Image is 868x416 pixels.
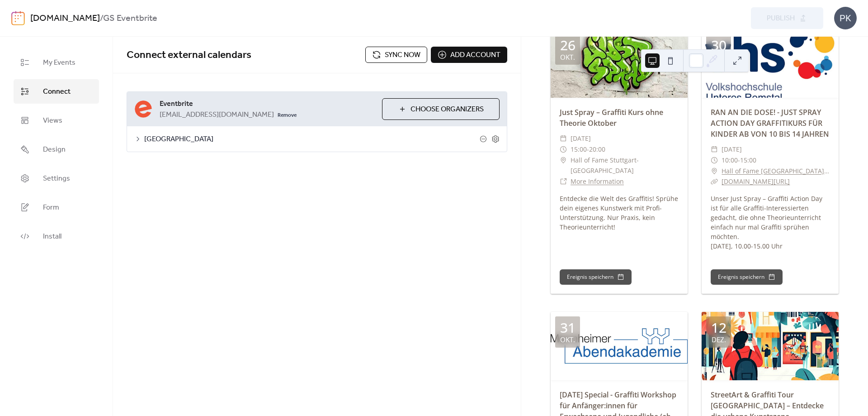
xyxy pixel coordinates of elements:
b: GS Eventbrite [103,10,157,27]
button: Add account [431,47,507,63]
div: ​ [560,133,567,144]
span: Remove [278,112,297,119]
span: My Events [43,57,75,68]
span: 10:00 [722,155,738,166]
span: Settings [43,173,70,184]
a: [DOMAIN_NAME][URL] [722,177,790,186]
a: Connect [14,79,99,104]
div: Dez. [712,336,726,343]
span: Sync now [385,50,420,61]
span: [DATE] [722,144,742,155]
img: eventbrite [134,100,152,118]
img: logo [11,11,25,25]
a: [DOMAIN_NAME] [30,10,100,27]
span: [EMAIL_ADDRESS][DOMAIN_NAME] [160,110,274,120]
button: Choose Organizers [382,98,500,120]
a: Form [14,195,99,220]
button: Ereignis speichern [711,269,783,285]
a: Just Spray – Graffiti Kurs ohne Theorie Oktober [560,107,663,128]
span: - [738,155,740,166]
div: Okt. [560,336,575,343]
a: Settings [14,166,99,191]
span: Eventbrite [160,99,375,110]
span: Views [43,115,62,126]
span: Connect [43,86,71,97]
div: 31 [560,321,576,335]
div: ​ [711,166,718,177]
div: ​ [711,176,718,187]
div: PK [834,7,857,29]
a: Views [14,108,99,133]
div: ​ [560,176,567,187]
a: More Information [571,177,624,186]
span: Form [43,202,59,213]
button: Ereignis speichern [560,269,632,285]
span: 15:00 [571,144,587,155]
a: Hall of Fame [GEOGRAPHIC_DATA] [GEOGRAPHIC_DATA] [722,166,830,177]
span: Connect external calendars [127,45,251,65]
span: Choose Organizers [410,104,484,115]
div: 30 [711,38,726,52]
a: Design [14,137,99,162]
a: Install [14,224,99,249]
span: Add account [450,50,500,61]
span: [GEOGRAPHIC_DATA] [144,134,480,145]
a: My Events [14,50,99,75]
div: Okt. [560,54,575,61]
div: ​ [711,155,718,166]
span: [DATE] [571,133,591,144]
div: Unser Just Spray – Graffiti Action Day ist für alle Graffiti-Interessierten gedacht, die ohne The... [702,194,839,251]
div: ​ [711,144,718,155]
div: ​ [560,155,567,166]
span: - [587,144,589,155]
span: Design [43,144,66,155]
div: ​ [560,144,567,155]
div: Entdecke die Welt des Graffitis! Sprühe dein eigenes Kunstwerk mit Profi-Unterstützung. Nur Praxi... [551,194,688,232]
span: Hall of Fame Stuttgart-[GEOGRAPHIC_DATA] [571,155,679,177]
div: 26 [560,38,576,52]
span: Install [43,231,61,242]
button: Sync now [365,47,427,63]
span: 20:00 [589,144,605,155]
span: 15:00 [740,155,756,166]
div: 12 [711,321,726,335]
b: / [100,10,103,27]
a: RAN AN DIE DOSE! - JUST SPRAY ACTION DAY GRAFFITIKURS FÜR KINDER AB VON 10 BIS 14 JAHREN [711,107,829,139]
